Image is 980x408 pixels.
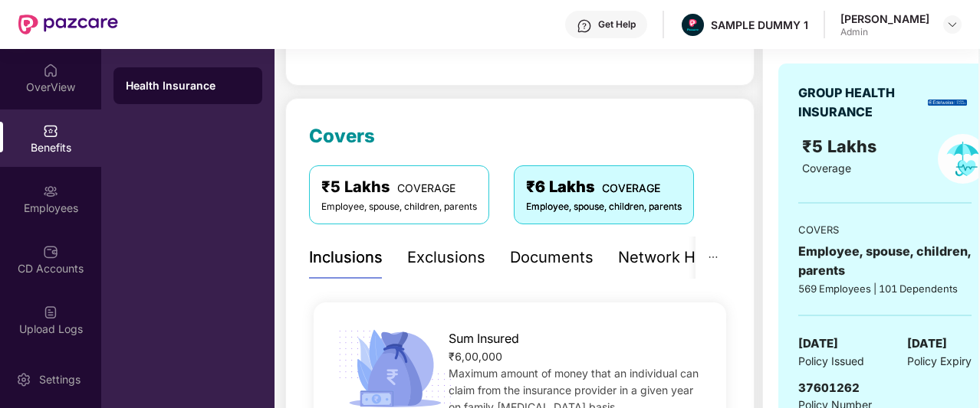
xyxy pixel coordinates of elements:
[802,136,881,156] span: ₹5 Lakhs
[682,14,704,36] img: Pazcare_Alternative_logo-01-01.png
[907,353,972,370] span: Policy Expiry
[449,329,519,348] span: Sum Insured
[397,181,455,194] span: COVERAGE
[798,353,864,370] span: Policy Issued
[798,83,922,122] div: GROUP HEALTH INSURANCE
[696,237,731,279] button: ellipsis
[35,372,85,387] div: Settings
[43,123,58,139] img: svg+xml;base64,PHN2ZyBpZD0iQmVuZWZpdHMiIHhtbG5zPSJodHRwOi8vd3d3LnczLm9yZy8yMDAwL3N2ZyIgd2lkdGg9Ij...
[840,26,929,38] div: Admin
[840,11,929,26] div: [PERSON_NAME]
[711,18,808,32] div: SAMPLE DUMMY 1
[16,372,31,387] img: svg+xml;base64,PHN2ZyBpZD0iU2V0dGluZy0yMHgyMCIgeG1sbnM9Imh0dHA6Ly93d3cudzMub3JnLzIwMDAvc3ZnIiB3aW...
[309,125,375,147] span: Covers
[798,222,972,237] div: COVERS
[798,242,972,280] div: Employee, spouse, children, parents
[18,15,118,34] img: New Pazcare Logo
[798,380,860,395] span: 37601262
[526,175,682,199] div: ₹6 Lakhs
[798,281,972,296] div: 569 Employees | 101 Dependents
[708,252,719,263] span: ellipsis
[928,100,967,106] img: insurerLogo
[449,348,707,365] div: ₹6,00,000
[43,184,58,199] img: svg+xml;base64,PHN2ZyBpZD0iRW1wbG95ZWVzIiB4bWxucz0iaHR0cDovL3d3dy53My5vcmcvMjAwMC9zdmciIHdpZHRoPS...
[126,78,250,93] div: Health Insurance
[618,246,752,269] div: Network Hospitals
[309,246,383,269] div: Inclusions
[510,246,594,269] div: Documents
[43,305,58,320] img: svg+xml;base64,PHN2ZyBpZD0iVXBsb2FkX0xvZ3MiIGRhdGEtbmFtZT0iVXBsb2FkIExvZ3MiIHhtbG5zPSJodHRwOi8vd3...
[907,335,947,353] span: [DATE]
[798,335,838,353] span: [DATE]
[43,244,58,259] img: svg+xml;base64,PHN2ZyBpZD0iQ0RfQWNjb3VudHMiIGRhdGEtbmFtZT0iQ0QgQWNjb3VudHMiIHhtbG5zPSJodHRwOi8vd3...
[407,246,485,269] div: Exclusions
[43,63,58,78] img: svg+xml;base64,PHN2ZyBpZD0iSG9tZSIgeG1sbnM9Imh0dHA6Ly93d3cudzMub3JnLzIwMDAvc3ZnIiB3aWR0aD0iMjAiIG...
[526,200,682,214] div: Employee, spouse, children, parents
[602,181,660,194] span: COVERAGE
[321,200,477,214] div: Employee, spouse, children, parents
[598,18,636,31] div: Get Help
[946,18,959,31] img: svg+xml;base64,PHN2ZyBpZD0iRHJvcGRvd24tMzJ4MzIiIHhtbG5zPSJodHRwOi8vd3d3LnczLm9yZy8yMDAwL3N2ZyIgd2...
[802,162,851,175] span: Coverage
[321,175,477,199] div: ₹5 Lakhs
[577,18,592,34] img: svg+xml;base64,PHN2ZyBpZD0iSGVscC0zMngzMiIgeG1sbnM9Imh0dHA6Ly93d3cudzMub3JnLzIwMDAvc3ZnIiB3aWR0aD...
